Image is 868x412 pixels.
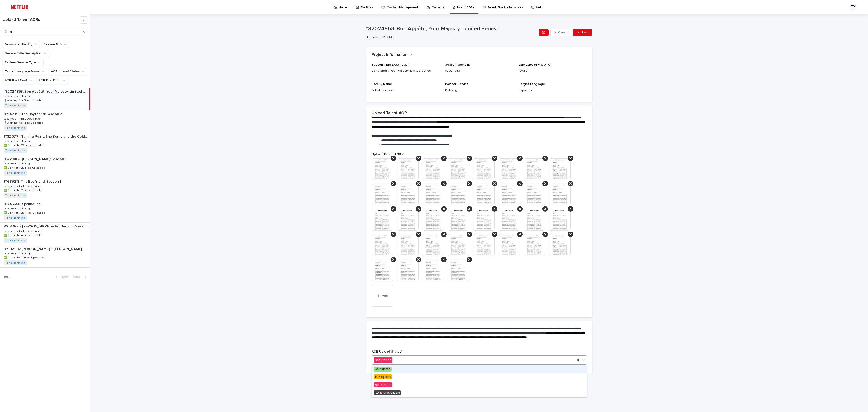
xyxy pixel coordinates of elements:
[4,121,44,125] p: ❗️Warning: No Files Uploaded
[550,29,572,36] button: Cancel
[4,223,89,229] p: 81682895: [PERSON_NAME] in Borderland: Season 3
[49,68,87,75] button: AOR Upload Status
[4,255,45,259] p: ✅ Complete: 17 Files Uploaded
[372,69,440,73] p: Bon Appétit, Your Majesty: Limited Series
[4,251,31,255] p: Japanese - Dubbing
[4,233,44,237] p: ✅ Complete: 4 Files Uploaded
[4,201,42,206] p: 81745658: Spellbound
[4,206,31,210] p: Japanese - Dubbing
[5,171,25,175] a: Tohokushinsha
[374,390,401,395] span: AORs Unavailable
[573,29,592,36] button: Save
[4,134,89,139] p: 81320771: Turning Point: The Bomb and the Cold War: Season 1
[372,373,587,381] div: In Progress
[4,184,42,188] p: Japanese - Audio Description
[9,3,31,12] img: ifQbXi3ZQGMSEF7WDB7W
[73,275,83,278] span: Next
[5,149,25,152] a: Tohokushinsha
[372,365,587,373] div: Completed
[4,116,42,121] p: Japanese - Audio Description
[519,63,551,66] span: Due Date (GMT/UTC)
[445,63,470,66] span: Season Movie ID
[37,77,68,84] button: AOR Due Date
[849,4,857,11] div: TY
[3,41,40,48] button: Associated Facility
[366,36,535,40] p: Japanese - Dubbing
[4,166,46,170] p: ✅ Complete: 25 Files Uploaded
[372,285,393,307] button: Add
[372,52,412,57] button: Project Information
[3,50,49,57] button: Season Title Description
[374,357,392,363] div: Not Started
[4,246,83,251] p: 81902164: [PERSON_NAME] & [PERSON_NAME]
[5,104,25,107] a: Tohokushinsha
[374,367,392,372] span: Completed
[558,31,568,34] span: Cancel
[445,88,513,93] p: Dubbing
[5,194,25,197] a: Tohokushinsha
[372,381,587,389] div: Not Started
[5,126,25,130] a: Tohokushinsha
[4,179,62,184] p: 81685213: The Boyfriend: Season 1
[4,156,67,161] p: 81423483: [PERSON_NAME]: Season 1
[4,143,45,147] p: ✅ Complete: 19 Files Uploaded
[372,83,392,86] span: Facility Name
[5,216,25,220] a: Tohokushinsha
[4,161,31,165] p: Japanese - Dubbing
[4,211,46,215] p: ✅ Complete: 28 Files Uploaded
[4,139,31,143] p: Japanese - Dubbing
[4,98,44,102] p: ❗️Warning: No Files Uploaded
[5,239,25,242] a: Tohokushinsha
[374,382,392,387] span: Not Started
[372,63,409,66] span: Season Title Description
[4,94,31,98] p: Japanese - Dubbing
[4,229,42,233] p: Japanese - Audio Description
[3,28,87,35] input: Search
[445,83,469,86] span: Partner Service
[4,188,44,192] p: ✅ Complete: 2 Files Uploaded
[372,52,407,57] h2: Project Information
[71,275,90,279] button: Next
[372,111,407,116] h2: Upload Talent AOR
[59,275,69,278] span: Back
[372,88,440,93] p: Tohokushinsha
[366,26,537,32] p: "82024853: Bon Appétit, Your Majesty: Limited Series"
[3,68,47,75] button: Target Language Name
[374,374,392,379] span: In Progress
[372,153,404,156] span: Upload Talent AORs
[4,111,63,116] p: 81947316: The Boyfriend: Season 2
[5,261,25,265] a: Tohokushinsha
[382,294,388,297] span: Add
[372,389,587,397] div: AORs Unavailable
[519,83,545,86] span: Target Language
[372,350,402,353] span: AOR Upload Status
[3,17,80,22] h1: Upload Talent AORs
[42,41,69,48] button: Season MID
[4,89,88,94] p: "82024853: Bon Appétit, Your Majesty: Limited Series"
[3,59,44,66] button: Partner Service Type
[519,69,587,73] p: [DATE]
[445,69,513,73] p: 82024853
[3,77,35,84] button: AOR Past Due?
[519,88,587,93] p: Japanese
[581,31,589,34] span: Save
[52,275,71,279] button: Back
